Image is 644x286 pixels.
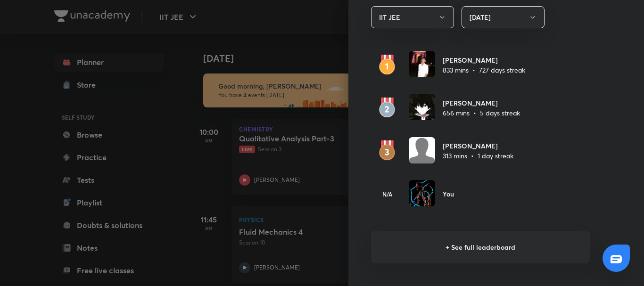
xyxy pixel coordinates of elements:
[371,6,454,28] button: IIT JEE
[443,151,513,161] p: 313 mins • 1 day streak
[409,94,435,120] img: Avatar
[371,231,590,263] h6: + See full leaderboard
[371,140,403,161] img: rank3.svg
[371,98,403,118] img: rank2.svg
[443,141,513,151] h6: [PERSON_NAME]
[409,137,435,163] img: Avatar
[371,190,403,198] h6: N/A
[443,98,520,108] h6: [PERSON_NAME]
[443,65,525,75] p: 833 mins • 727 days streak
[462,6,545,28] button: [DATE]
[443,189,454,199] h6: You
[443,108,520,118] p: 656 mins • 5 days streak
[409,51,435,77] img: Avatar
[443,55,525,65] h6: [PERSON_NAME]
[409,180,435,206] img: Avatar
[371,55,403,75] img: rank1.svg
